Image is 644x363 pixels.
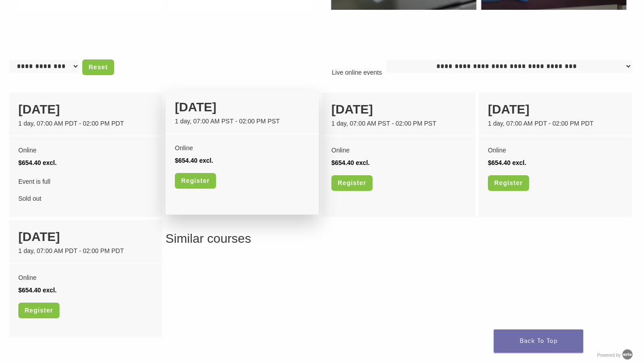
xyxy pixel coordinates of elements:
span: $654.40 [488,159,511,166]
a: Register [488,175,529,191]
div: 1 day, 07:00 AM PST - 02:00 PM PST [331,119,466,128]
div: [DATE] [18,228,153,246]
a: Powered by [597,353,635,358]
div: [DATE] [18,100,153,119]
span: excl. [356,159,370,166]
img: Arlo training & Event Software [621,348,634,361]
span: excl. [43,159,57,166]
a: Register [331,175,373,191]
div: Online [488,144,623,156]
div: 1 day, 07:00 AM PST - 02:00 PM PST [175,117,309,126]
div: [DATE] [488,100,623,119]
span: excl. [43,287,57,294]
span: $654.40 [18,287,41,294]
div: 1 day, 07:00 AM PDT - 02:00 PM PDT [488,119,623,128]
div: 1 day, 07:00 AM PDT - 02:00 PM PDT [18,246,153,256]
span: $654.40 [331,159,354,166]
a: Back To Top [494,329,583,353]
a: Register [175,173,216,189]
div: Online [331,144,466,156]
span: excl. [513,159,526,166]
div: Online [18,271,153,284]
div: [DATE] [331,100,466,119]
h3: Similar courses [9,229,635,248]
div: Sold out [18,175,153,205]
span: excl. [199,157,213,164]
span: Event is full [18,175,153,188]
div: Online [18,144,153,156]
div: 1 day, 07:00 AM PDT - 02:00 PM PDT [18,119,153,128]
p: Live online events [327,68,386,77]
span: $654.40 [18,159,41,166]
div: [DATE] [175,98,309,117]
a: Reset [82,59,114,75]
div: Online [175,142,309,154]
a: Register [18,303,59,318]
span: $654.40 [175,157,198,164]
